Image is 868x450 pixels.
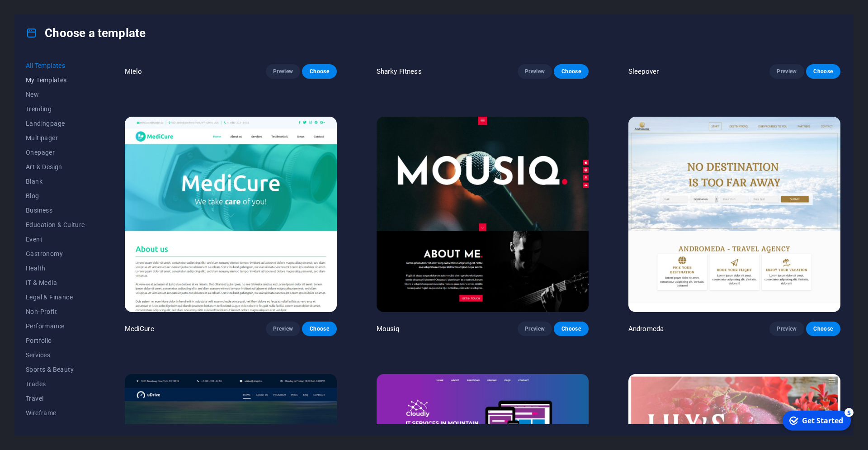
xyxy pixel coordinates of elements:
[26,322,85,330] span: Performance
[26,58,85,73] button: All Templates
[302,322,336,336] button: Choose
[125,67,142,76] p: Mielo
[806,64,840,79] button: Choose
[377,324,400,333] p: Mousiq
[26,294,85,301] span: Legal & Finance
[125,324,154,333] p: MediCure
[26,308,85,315] span: Non-Profit
[628,324,664,333] p: Andromeda
[26,395,85,402] span: Travel
[26,163,85,171] span: Art & Design
[26,91,85,98] span: New
[26,149,85,156] span: Onepager
[26,192,85,199] span: Blog
[26,261,85,275] button: Health
[26,116,85,131] button: Landingpage
[26,275,85,290] button: IT & Media
[561,68,581,75] span: Choose
[26,87,85,102] button: New
[26,265,85,272] span: Health
[26,105,85,113] span: Trending
[769,64,804,79] button: Preview
[554,322,588,336] button: Choose
[26,76,85,84] span: My Templates
[26,351,85,359] span: Services
[26,221,85,228] span: Education & Culture
[26,290,85,304] button: Legal & Finance
[628,117,840,312] img: Andromeda
[26,207,85,214] span: Business
[5,4,73,24] div: Get Started 5 items remaining, 0% complete
[769,322,804,336] button: Preview
[26,366,85,373] span: Sports & Beauty
[26,362,85,377] button: Sports & Beauty
[26,178,85,185] span: Blank
[525,325,545,332] span: Preview
[67,1,76,10] div: 5
[26,26,146,40] h4: Choose a template
[26,337,85,344] span: Portfolio
[813,68,833,75] span: Choose
[26,333,85,348] button: Portfolio
[302,64,336,79] button: Choose
[309,68,329,75] span: Choose
[26,189,85,203] button: Blog
[26,203,85,218] button: Business
[26,62,85,69] span: All Templates
[26,160,85,174] button: Art & Design
[24,9,66,19] div: Get Started
[561,325,581,332] span: Choose
[26,319,85,333] button: Performance
[26,246,85,261] button: Gastronomy
[26,304,85,319] button: Non-Profit
[26,131,85,145] button: Multipager
[125,117,337,312] img: MediCure
[266,322,300,336] button: Preview
[26,348,85,362] button: Services
[26,279,85,286] span: IT & Media
[309,325,329,332] span: Choose
[273,325,293,332] span: Preview
[518,322,552,336] button: Preview
[806,322,840,336] button: Choose
[26,174,85,189] button: Blank
[26,236,85,243] span: Event
[525,68,545,75] span: Preview
[273,68,293,75] span: Preview
[26,134,85,142] span: Multipager
[26,73,85,87] button: My Templates
[26,102,85,116] button: Trending
[628,67,659,76] p: Sleepover
[377,117,589,312] img: Mousiq
[26,250,85,257] span: Gastronomy
[777,325,797,332] span: Preview
[377,67,422,76] p: Sharky Fitness
[777,68,797,75] span: Preview
[266,64,300,79] button: Preview
[26,391,85,406] button: Travel
[518,64,552,79] button: Preview
[26,380,85,388] span: Trades
[26,145,85,160] button: Onepager
[26,232,85,246] button: Event
[554,64,588,79] button: Choose
[26,409,85,417] span: Wireframe
[26,406,85,420] button: Wireframe
[26,377,85,391] button: Trades
[26,120,85,127] span: Landingpage
[813,325,833,332] span: Choose
[26,218,85,232] button: Education & Culture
